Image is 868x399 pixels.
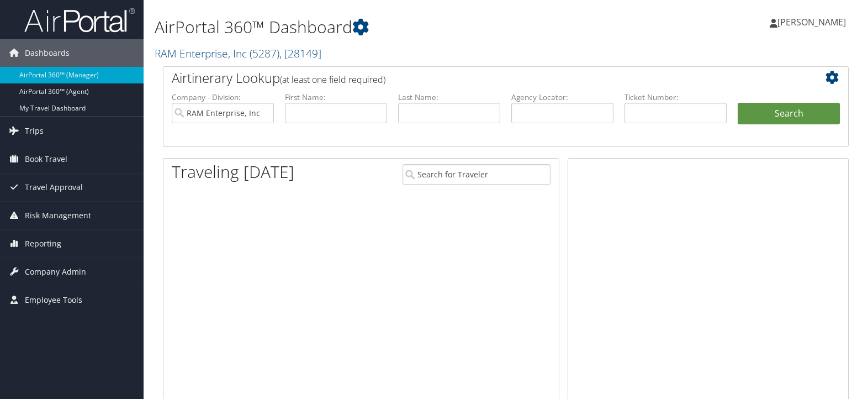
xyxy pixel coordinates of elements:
[624,92,727,103] label: Ticket Number:
[770,6,857,39] a: [PERSON_NAME]
[172,92,274,103] label: Company - Division:
[25,145,67,173] span: Book Travel
[285,92,387,103] label: First Name:
[403,164,551,185] input: Search for Traveler
[511,92,613,103] label: Agency Locator:
[777,16,846,28] span: [PERSON_NAME]
[155,15,623,39] h1: AirPortal 360™ Dashboard
[172,160,294,183] h1: Traveling [DATE]
[25,286,82,314] span: Employee Tools
[25,117,44,145] span: Trips
[280,73,385,86] span: (at least one field required)
[398,92,500,103] label: Last Name:
[25,258,86,286] span: Company Admin
[155,46,321,61] a: RAM Enterprise, Inc
[25,39,70,67] span: Dashboards
[24,7,135,33] img: airportal-logo.png
[25,202,91,229] span: Risk Management
[25,174,83,201] span: Travel Approval
[279,46,321,61] span: , [ 28149 ]
[172,69,783,87] h2: Airtinerary Lookup
[250,46,279,61] span: ( 5287 )
[25,230,61,258] span: Reporting
[738,103,840,125] button: Search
